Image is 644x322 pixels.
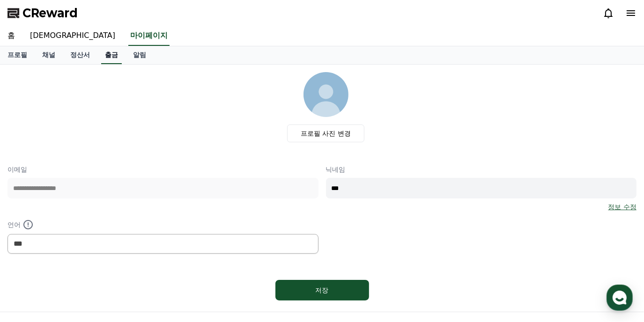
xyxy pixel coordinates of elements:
p: 언어 [7,219,318,230]
span: CReward [22,6,78,21]
img: profile_image [303,72,348,117]
a: CReward [7,6,78,21]
p: 이메일 [7,165,318,174]
a: 마이페이지 [128,26,170,46]
button: 저장 [275,280,369,300]
div: 저장 [294,285,350,295]
a: [DEMOGRAPHIC_DATA] [22,26,123,46]
a: 출금 [101,46,122,64]
span: 홈 [30,258,35,266]
a: 정산서 [63,46,97,64]
span: 대화 [86,259,97,266]
a: 채널 [35,46,63,64]
a: 홈 [3,244,62,268]
a: 대화 [62,244,121,268]
a: 설정 [121,244,180,268]
p: 닉네임 [326,165,637,174]
span: 설정 [145,258,156,266]
a: 알림 [126,46,154,64]
a: 정보 수정 [608,202,637,212]
label: 프로필 사진 변경 [287,124,364,142]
